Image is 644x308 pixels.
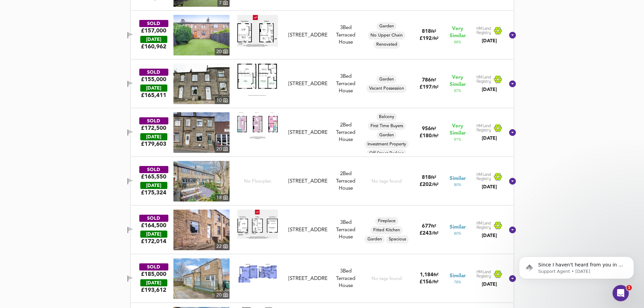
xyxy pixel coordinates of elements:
div: 20 [215,145,230,153]
div: SOLD£157,000 [DATE]£160,962property thumbnail 20 Floorplan[STREET_ADDRESS]3Bed Terraced HouseGard... [131,11,514,60]
span: ft² [431,78,436,82]
img: property thumbnail [173,15,230,55]
div: Renovated [374,41,400,49]
span: £ 193,612 [141,286,166,294]
a: property thumbnail 20 [173,15,230,55]
span: ft² [431,29,436,34]
img: property thumbnail [173,64,230,104]
a: property thumbnail 20 [173,112,230,153]
img: property thumbnail [173,161,230,202]
div: Spacious [386,235,409,243]
div: [DATE] [140,85,167,92]
img: Land Registry [476,270,503,279]
span: 78 % [454,280,461,285]
div: 20 [215,48,230,55]
span: 81 % [454,137,461,142]
div: [DATE] [140,133,167,140]
div: [DATE] [140,279,167,286]
svg: Show Details [508,226,517,234]
div: 3 Bed Terraced House [331,268,361,289]
span: Very Similar [450,123,466,137]
span: £ 202 [420,182,438,187]
span: 1 [626,285,632,290]
span: Similar [450,175,466,182]
div: SOLD£172,500 [DATE]£179,603property thumbnail 20 Floorplan[STREET_ADDRESS]2Bed Terraced HouseBalc... [131,108,514,157]
span: / ft² [432,37,438,41]
div: SOLD [139,117,168,124]
div: SOLD [139,20,168,27]
div: [STREET_ADDRESS] [288,80,328,88]
span: £ 180 [420,134,438,139]
div: 22 [215,243,230,250]
div: £164,500 [141,222,166,229]
img: Land Registry [476,75,503,84]
div: [STREET_ADDRESS] [288,129,328,136]
div: SOLD [139,263,168,270]
span: £ 197 [420,85,438,90]
span: ft² [431,175,436,180]
img: Floorplan [237,112,278,139]
div: Investment Property [365,140,409,148]
div: [DATE] [476,38,503,44]
span: 818 [422,175,431,180]
div: Vacant Possession [366,85,407,93]
span: Investment Property [365,141,409,147]
span: £ 175,324 [141,189,166,196]
div: [DATE] [140,231,167,238]
span: Garden [377,132,397,138]
span: Very Similar [450,25,466,40]
div: [STREET_ADDRESS] [288,275,328,282]
div: No tags found [372,276,402,282]
div: [STREET_ADDRESS] [288,32,328,39]
iframe: Intercom live chat [613,285,629,301]
div: 2 Bed Terraced House [331,170,361,192]
div: 3 Bed Terraced House [331,24,361,46]
div: SOLD [139,166,168,173]
span: 956 [422,126,431,132]
div: Garden [377,22,397,30]
span: Garden [377,23,397,29]
div: SOLD£155,000 [DATE]£165,411property thumbnail 10 Floorplan[STREET_ADDRESS]3Bed Terraced HouseGard... [131,60,514,108]
div: 3 Bed Terraced House [331,219,361,241]
div: [DATE] [476,86,503,93]
span: Spacious [386,236,409,242]
span: Similar [450,273,466,280]
img: property thumbnail [173,112,230,153]
span: Fitted Kitchen [371,227,403,233]
div: SOLD£164,500 [DATE]£172,014property thumbnail 22 Floorplan[STREET_ADDRESS]3Bed Terraced HouseFire... [131,206,514,254]
span: Balcony [376,114,397,120]
div: Garden [365,235,385,243]
div: 2 Bed Terraced House [331,122,361,143]
span: 88 % [454,40,461,45]
span: / ft² [432,134,438,138]
span: £ 156 [420,280,438,285]
span: ft² [431,127,436,131]
div: [DATE] [140,36,167,43]
span: £ 172,014 [141,238,166,245]
div: 3 Bed Terraced House [331,73,361,95]
div: £165,550 [141,173,166,181]
svg: Show Details [508,128,517,137]
div: [DATE] [476,281,503,288]
span: No Floorplan [244,178,271,185]
div: SOLD£185,000 [DATE]£193,612property thumbnail 20 Floorplan[STREET_ADDRESS]3Bed Terraced HouseNo t... [131,254,514,303]
iframe: Intercom notifications message [509,242,644,290]
span: No Upper Chain [368,32,405,39]
div: [DATE] [476,184,503,190]
a: property thumbnail 10 [173,64,230,104]
a: property thumbnail 20 [173,258,230,299]
img: Land Registry [476,26,503,35]
svg: Show Details [508,31,517,39]
span: Very Similar [450,74,466,88]
span: Fireplace [375,218,398,224]
span: / ft² [432,183,438,187]
div: £157,000 [141,27,166,34]
a: property thumbnail 18 [173,161,230,202]
img: Floorplan [237,15,278,47]
img: property thumbnail [173,258,230,299]
span: £ 243 [420,231,438,236]
span: 818 [422,29,431,34]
